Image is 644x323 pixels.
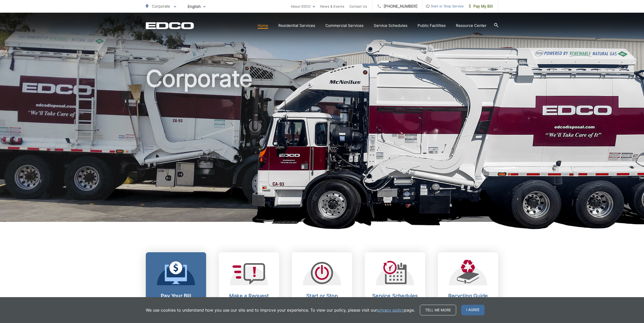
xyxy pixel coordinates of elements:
a: privacy policy [377,307,404,313]
h2: Start or Stop Service [297,293,347,305]
h2: Make a Request [224,293,274,299]
a: Commercial Services [325,23,364,29]
a: Service Schedules [374,23,407,29]
p: We use cookies to understand how you use our site and to improve your experience. To view our pol... [146,307,415,313]
h2: Service Schedules [370,293,420,299]
h1: Corporate [146,66,498,226]
a: News & Events [320,3,344,9]
span: I agree [461,305,485,315]
h2: Pay Your Bill [151,293,201,299]
h2: Recycling Guide [443,293,493,299]
span: Pay My Bill [469,3,493,9]
span: Corporate [152,4,170,9]
a: EDCD logo. Return to the homepage. [146,22,194,29]
a: Home [258,23,268,29]
a: Public Facilities [418,23,446,29]
a: About EDCO [291,3,315,9]
a: Resource Center [456,23,487,29]
span: English [184,2,209,11]
a: Contact Us [349,3,367,9]
a: Residential Services [278,23,315,29]
a: Tell me more [420,305,456,315]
